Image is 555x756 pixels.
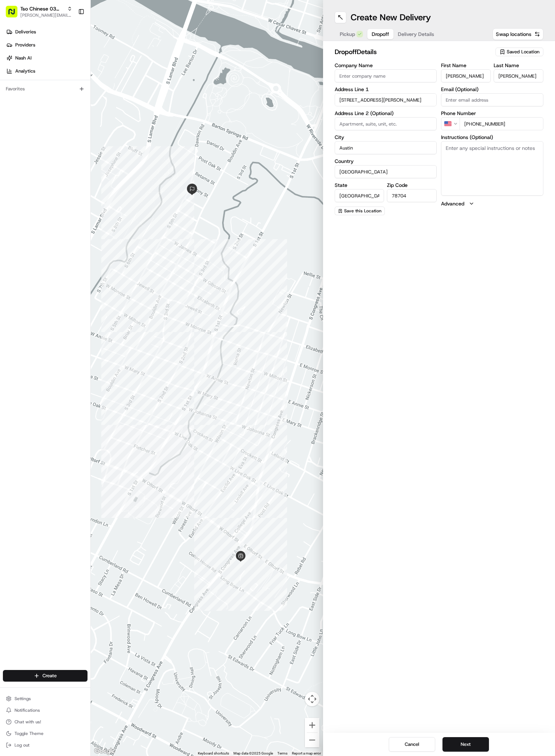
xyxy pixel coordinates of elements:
input: Enter company name [335,69,437,82]
input: Enter country [335,165,437,178]
img: 8571987876998_91fb9ceb93ad5c398215_72.jpg [15,69,28,82]
img: 1736555255976-a54dd68f-1ca7-489b-9aae-adbdc363a1c4 [7,69,20,82]
label: First Name [441,63,491,68]
label: Instructions (Optional) [441,135,543,140]
button: Saved Location [495,47,543,57]
span: Save this Location [344,208,381,214]
span: API Documentation [69,162,117,169]
div: Start new chat [33,69,119,77]
span: Wisdom [PERSON_NAME] [23,132,77,138]
button: Save this Location [335,207,385,215]
button: Settings [3,694,87,704]
img: Antonia (Store Manager) [7,106,19,117]
label: City [335,135,437,140]
a: Providers [3,39,90,51]
button: Start new chat [123,71,132,80]
span: Providers [15,42,35,48]
a: Terms (opens in new tab) [277,751,287,755]
a: Analytics [3,65,90,77]
input: Enter state [335,189,384,202]
h1: Create New Delivery [351,12,431,23]
label: Advanced [441,200,464,207]
button: Toggle Theme [3,728,87,739]
button: Tso Chinese 03 TsoCo [20,5,64,12]
input: Clear [19,47,120,54]
span: Pickup [340,30,355,38]
span: [DATE] [101,113,116,118]
a: Powered byPylon [51,180,88,185]
button: Create [3,670,87,682]
img: Google [93,747,117,756]
button: Log out [3,740,87,750]
div: 📗 [7,163,13,169]
span: Nash AI [15,55,32,61]
span: Notifications [15,707,40,713]
label: Last Name [494,63,543,68]
div: We're available if you need us! [33,77,100,82]
span: Dropoff [372,30,389,38]
label: Address Line 2 (Optional) [335,111,437,116]
input: Apartment, suite, unit, etc. [335,117,437,130]
input: Enter zip code [387,189,437,202]
a: 💻API Documentation [58,159,119,172]
button: Keyboard shortcuts [198,751,229,756]
a: Deliveries [3,26,90,38]
input: Enter city [335,141,437,154]
span: Settings [15,696,31,702]
label: State [335,183,384,188]
span: Pylon [72,180,88,185]
span: [DATE] [83,132,98,138]
span: Map data ©2025 Google [233,751,273,755]
label: Company Name [335,63,437,68]
button: Chat with us! [3,717,87,727]
span: • [97,113,99,118]
button: Cancel [389,737,435,752]
label: Address Line 1 [335,87,437,92]
span: Saved Location [507,49,539,55]
img: 1736555255976-a54dd68f-1ca7-489b-9aae-adbdc363a1c4 [15,132,20,138]
span: Chat with us! [15,719,41,725]
button: Advanced [441,200,543,207]
label: Country [335,159,437,164]
span: Swap locations [496,30,531,38]
a: Nash AI [3,52,90,64]
a: 📗Knowledge Base [4,159,58,172]
div: Favorites [3,83,87,95]
span: Knowledge Base [15,162,56,169]
span: Delivery Details [398,30,434,38]
button: Next [442,737,489,752]
input: Enter address [335,93,437,106]
h2: dropoff Details [335,47,491,57]
span: Toggle Theme [15,731,44,736]
input: Enter email address [441,93,543,106]
label: Zip Code [387,183,437,188]
button: Notifications [3,705,87,715]
label: Email (Optional) [441,87,543,92]
span: Analytics [15,68,35,74]
img: Nash [7,7,22,22]
div: 💻 [61,163,67,169]
button: See all [113,93,132,102]
p: Welcome 👋 [7,29,132,41]
span: Deliveries [15,29,36,35]
button: Zoom out [305,733,319,747]
a: Report a map error [292,751,321,755]
span: [PERSON_NAME] (Store Manager) [23,113,95,118]
button: Zoom in [305,718,319,732]
span: Create [42,673,57,679]
button: Swap locations [493,28,543,40]
span: • [79,132,81,138]
a: Open this area in Google Maps (opens a new window) [93,747,117,756]
button: [PERSON_NAME][EMAIL_ADDRESS][DOMAIN_NAME] [20,12,72,18]
input: Enter phone number [460,117,543,130]
button: Map camera controls [305,692,319,706]
button: Tso Chinese 03 TsoCo[PERSON_NAME][EMAIL_ADDRESS][DOMAIN_NAME] [3,3,75,20]
div: Past conversations [7,94,49,100]
input: Enter last name [494,69,543,82]
input: Enter first name [441,69,491,82]
span: Log out [15,742,29,748]
label: Phone Number [441,111,543,116]
img: Wisdom Oko [7,125,19,139]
